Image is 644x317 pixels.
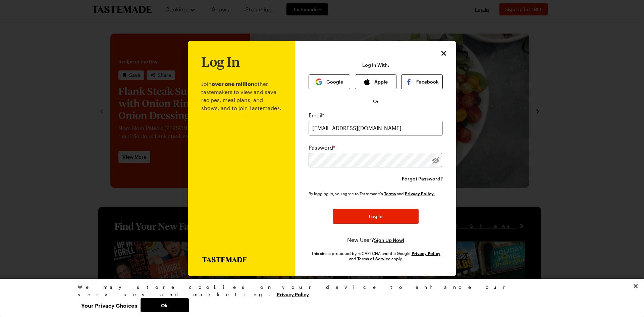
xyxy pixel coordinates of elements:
[401,74,443,89] button: Facebook
[369,213,383,220] span: Log In
[309,144,335,152] label: Password
[78,283,561,298] div: We may store cookies on your device to enhance our services and marketing.
[405,191,435,196] a: Tastemade Privacy Policy
[309,74,350,89] button: Google
[384,191,396,196] a: Tastemade Terms of Service
[309,190,437,197] div: By logging in, you agree to Tastemade's and
[628,279,643,294] button: Close
[362,62,389,68] p: Log In With:
[402,175,443,182] button: Forgot Password?
[309,111,324,119] label: Email
[212,81,254,87] b: over one million
[374,237,404,244] button: Sign Up Now!
[141,298,189,312] button: Ok
[439,49,448,58] button: Close
[347,236,374,243] span: New User?
[412,250,440,256] a: Google Privacy Policy
[355,74,396,89] button: Apple
[78,298,141,312] button: Your Privacy Choices
[201,54,240,69] h1: Log In
[277,291,309,297] a: More information about your privacy, opens in a new tab
[201,69,282,257] p: Join other tastemakers to view and save recipes, meal plans, and shows, and to join Tastemade+.
[373,98,379,105] span: Or
[357,256,390,261] a: Google Terms of Service
[333,209,419,224] button: Log In
[78,283,561,312] div: Privacy
[309,251,443,261] div: This site is protected by reCAPTCHA and the Google and apply.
